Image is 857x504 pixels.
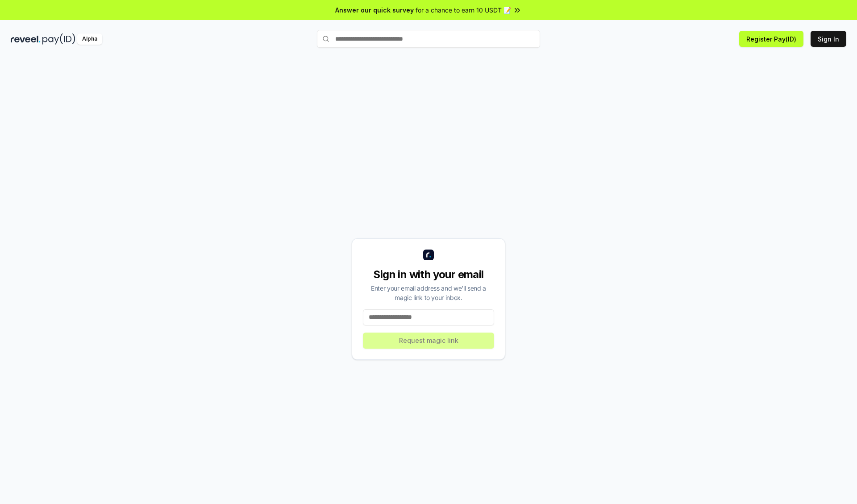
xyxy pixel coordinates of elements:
div: Enter your email address and we’ll send a magic link to your inbox. [363,283,494,302]
span: Answer our quick survey [335,5,414,15]
img: pay_id [42,33,75,45]
img: reveel_dark [11,33,41,45]
span: for a chance to earn 10 USDT 📝 [416,5,511,15]
button: Register Pay(ID) [739,31,803,47]
button: Sign In [811,31,846,47]
img: logo_small [423,250,434,260]
div: Alpha [77,33,102,45]
div: Sign in with your email [363,267,494,282]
